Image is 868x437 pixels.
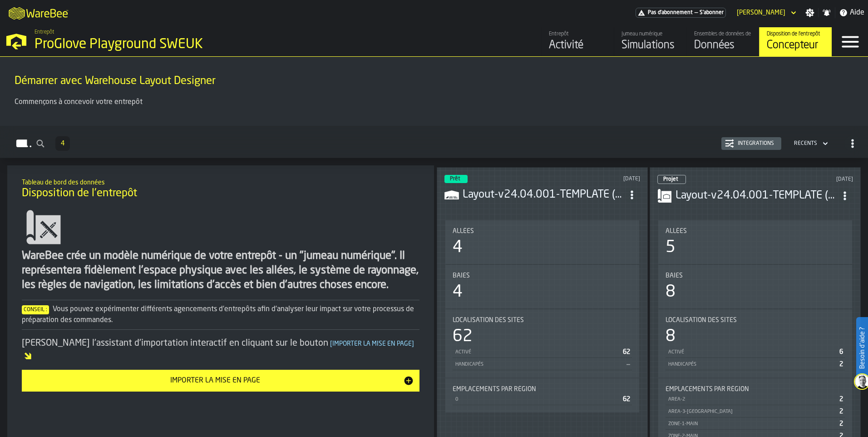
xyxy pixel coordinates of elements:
[734,140,778,147] div: Intégrations
[767,31,824,37] div: Disposition de l'entrepôt
[666,272,683,279] span: Baies
[676,189,837,203] h3: Layout-v24.04.001-TEMPLATE (1).csv
[666,272,845,279] div: Title
[626,361,630,367] span: —
[666,386,845,393] div: Title
[667,397,836,402] div: AREA-2
[839,421,843,427] span: 2
[721,137,781,150] button: button-Intégrations
[666,283,676,301] div: 8
[759,27,832,56] a: link-to-/wh/i/3029b44a-deb1-4df6-9711-67e1c2cc458a/designer
[835,7,868,18] label: button-toggle-Aide
[453,386,536,393] span: Emplacements par région
[7,64,861,97] div: title-Démarrer avec Warehouse Layout Designer
[454,362,623,367] div: Handicapés
[412,341,414,347] span: ]
[623,396,630,402] span: 62
[463,188,624,202] div: Layout-v24.04.001-TEMPLATE (1).csv
[666,317,737,324] span: Localisation des sites
[453,386,632,393] div: Title
[328,341,416,347] span: Importer la mise en page
[445,265,639,308] div: stat-Baies
[666,238,676,257] div: 5
[839,349,843,355] span: 6
[22,305,49,314] span: Conseil :
[666,405,845,417] div: StatList-item-AREA-3-MEZZANINE
[453,393,632,405] div: StatList-item-0
[52,136,74,151] div: ButtonLoadMore-En savoir plus-Prévenir-Première-Dernière
[667,409,836,415] div: AREA-3-[GEOGRAPHIC_DATA]
[666,328,676,346] div: 8
[453,238,463,257] div: 4
[453,272,632,279] div: Title
[666,228,845,235] div: Title
[667,421,836,427] div: ZONE-1-MAIN
[857,318,867,378] label: Besoin d'aide ?
[794,140,817,147] div: DropdownMenuValue-4
[666,393,845,405] div: StatList-item-AREA-2
[694,31,752,37] div: Ensembles de données de l'entrepôt
[700,10,724,16] span: S'abonner
[667,362,836,367] div: Handicapés
[663,177,678,182] span: Projet
[658,220,852,264] div: stat-Allées
[22,337,419,363] div: [PERSON_NAME] l'assistant d'importation interactif en cliquant sur le bouton
[666,317,845,324] div: Title
[453,328,473,346] div: 62
[453,317,632,324] div: Title
[15,74,216,89] span: Démarrer avec Warehouse Layout Designer
[686,27,759,56] a: link-to-/wh/i/3029b44a-deb1-4df6-9711-67e1c2cc458a/data
[15,173,427,205] div: title-Disposition de l'entrepôt
[658,265,852,308] div: stat-Baies
[27,375,403,386] div: Importer la mise en page
[767,38,824,53] div: Concepteur
[35,36,280,53] div: ProGlove Playground SWEUK
[802,8,818,17] label: button-toggle-Paramètres
[549,31,607,37] div: Entrepôt
[61,140,64,147] span: 4
[444,175,468,183] div: status-3 2
[839,396,843,402] span: 2
[832,27,868,56] label: button-toggle-Menu
[453,283,463,301] div: 4
[694,38,752,53] div: Données
[454,397,619,402] div: 0
[695,10,698,16] span: —
[330,341,332,347] span: [
[770,176,853,183] div: Updated: 21/05/2025 09:28:09 Created: 21/05/2025 09:25:35
[22,304,419,326] div: Vous pouvez expérimenter différents agencements d'entrepôts afin d'analyser leur impact sur votre...
[453,228,632,235] div: Title
[15,97,853,108] p: Commençons à concevoir votre entrepôt
[445,309,639,377] div: stat-Localisation des sites
[636,8,726,18] a: link-to-/wh/i/3029b44a-deb1-4df6-9711-67e1c2cc458a/pricing/
[453,358,632,370] div: StatList-item-Handicapés
[453,317,524,324] span: Localisation des sites
[839,408,843,415] span: 2
[453,346,632,358] div: StatList-item-Activé
[35,29,54,35] span: Entrepôt
[667,349,836,355] div: Activé
[658,309,852,377] div: stat-Localisation des sites
[621,31,679,37] div: Jumeau numérique
[666,417,845,430] div: StatList-item-ZONE-1-MAIN
[15,72,853,74] h2: Sub Title
[666,346,845,358] div: StatList-item-Activé
[614,27,686,56] a: link-to-/wh/i/3029b44a-deb1-4df6-9711-67e1c2cc458a/simulations
[666,228,687,235] span: Allées
[22,186,137,201] span: Disposition de l'entrepôt
[445,378,639,412] div: stat-Emplacements par région
[541,27,614,56] a: link-to-/wh/i/3029b44a-deb1-4df6-9711-67e1c2cc458a/feed/
[623,349,630,355] span: 62
[555,176,640,182] div: Updated: 01/07/2025 17:49:23 Created: 01/07/2025 17:49:11
[22,370,419,392] button: button-Importer la mise en page
[666,358,845,370] div: StatList-item-Handicapés
[453,272,470,279] span: Baies
[621,38,679,53] div: Simulations
[790,138,830,149] div: DropdownMenuValue-4
[444,218,640,414] section: card-LayoutDashboardCard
